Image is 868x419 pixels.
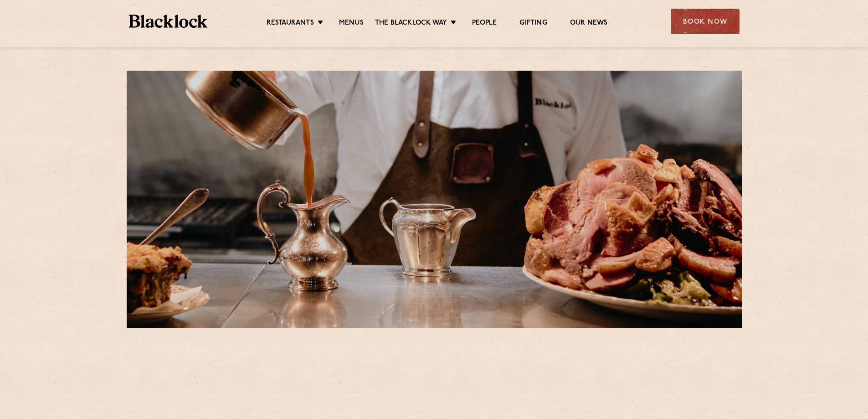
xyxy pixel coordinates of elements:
a: The Blacklock Way [375,19,447,29]
a: People [472,19,497,29]
img: BL_Textured_Logo-footer-cropped.svg [129,15,208,28]
a: Restaurants [267,19,314,29]
a: Our News [570,19,608,29]
div: Book Now [671,9,740,34]
a: Gifting [519,19,547,29]
a: Menus [339,19,364,29]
